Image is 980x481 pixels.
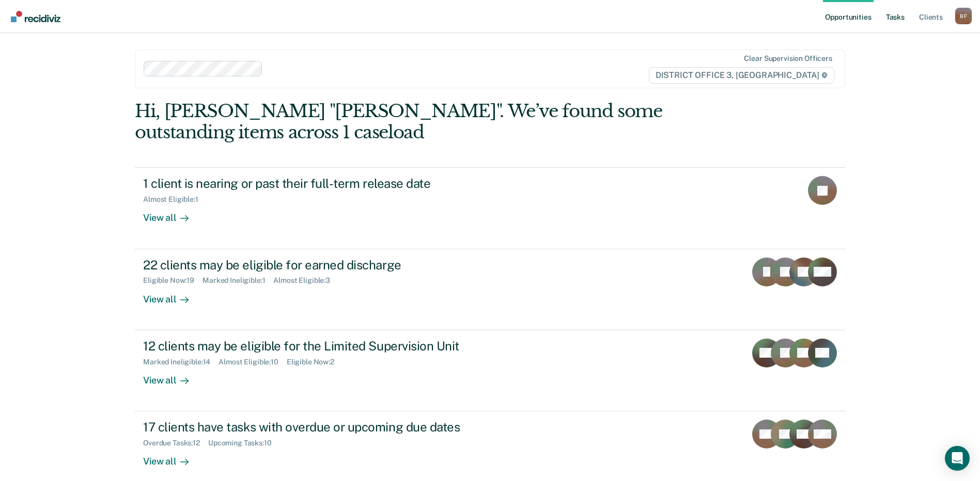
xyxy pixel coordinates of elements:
[955,8,972,24] button: Profile dropdown button
[955,8,972,24] div: B F
[135,330,845,411] a: 12 clients may be eligible for the Limited Supervision UnitMarked Ineligible:14Almost Eligible:10...
[649,67,834,84] span: DISTRICT OFFICE 3, [GEOGRAPHIC_DATA]
[135,101,703,143] div: Hi, [PERSON_NAME] "[PERSON_NAME]". We’ve found some outstanding items across 1 caseload
[143,447,201,468] div: View all
[11,11,60,22] img: Recidiviz
[143,366,201,386] div: View all
[143,195,207,204] div: Almost Eligible : 1
[945,446,970,471] div: Open Intercom Messenger
[143,176,506,191] div: 1 client is nearing or past their full-term release date
[143,339,506,354] div: 12 clients may be eligible for the Limited Supervision Unit
[143,276,203,285] div: Eligible Now : 19
[143,204,201,224] div: View all
[143,258,506,272] div: 22 clients may be eligible for earned discharge
[208,439,280,447] div: Upcoming Tasks : 10
[744,54,832,63] div: Clear supervision officers
[273,276,338,285] div: Almost Eligible : 3
[143,420,506,435] div: 17 clients have tasks with overdue or upcoming due dates
[135,249,845,330] a: 22 clients may be eligible for earned dischargeEligible Now:19Marked Ineligible:1Almost Eligible:...
[143,358,219,366] div: Marked Ineligible : 14
[219,358,287,366] div: Almost Eligible : 10
[203,276,273,285] div: Marked Ineligible : 1
[143,439,208,447] div: Overdue Tasks : 12
[287,358,343,366] div: Eligible Now : 2
[143,285,201,305] div: View all
[135,167,845,249] a: 1 client is nearing or past their full-term release dateAlmost Eligible:1View all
